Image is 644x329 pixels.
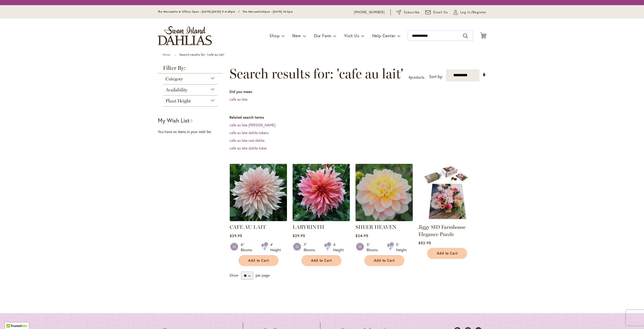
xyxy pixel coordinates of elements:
a: Subscribe [396,10,420,15]
div: 4' Height [333,242,344,252]
a: LABYRINTH [293,224,324,230]
div: 5' Height [396,242,407,252]
span: Show [229,273,238,278]
span: $24.95 [355,233,368,238]
span: Our Farm [314,33,331,38]
span: Availability [166,87,188,93]
a: Log In/Register [454,10,486,15]
span: Help Center [372,33,396,38]
a: Home [162,53,170,57]
button: Add to Cart [301,255,341,266]
span: 4 [408,75,410,80]
a: cafe au late dahlia tubers [229,130,268,135]
strong: Search results for: 'cafe au lait' [179,53,225,57]
div: 7" Blooms [304,242,318,252]
span: per page [256,273,270,278]
div: You have no items in your wish list. [158,129,226,134]
span: Shop [270,33,280,38]
img: Jiggy SID Farmhouse Elegance Puzzle [418,164,476,221]
span: The Mercantile & Office Open - [DATE]-[DATE] 9-4:30pm / The Mercantile [158,10,263,13]
span: Email Us [433,10,448,15]
a: Labyrinth [293,217,350,222]
a: Jiggy SID Farmhouse Elegance Puzzle [418,224,466,237]
span: Add to Cart [311,258,332,263]
img: Labyrinth [293,164,350,221]
label: Sort by: [429,72,443,81]
span: Log In/Register [460,10,486,15]
span: $52.95 [418,240,431,245]
span: Search results for: 'cafe au lait' [229,66,403,81]
a: Jiggy SID Farmhouse Elegance Puzzle [418,217,476,222]
div: 4' Height [270,242,281,252]
strong: Filter By: [158,65,223,73]
a: store logo [158,26,212,45]
img: Café Au Lait [230,164,287,221]
a: cafe au late dahlia tuber [229,146,267,151]
div: 5" Blooms [367,242,381,252]
span: Category [166,76,183,82]
span: Open - [DATE] 10-3pm [263,10,293,13]
a: Email Us [425,10,448,15]
button: Add to Cart [427,248,467,259]
img: SHEER HEAVEN [355,164,413,221]
dt: Did you mean [229,89,486,94]
span: Add to Cart [248,258,269,263]
dt: Related search terms [229,115,486,120]
a: CAFE AU LAIT [230,224,266,230]
button: Search [463,32,468,40]
a: SHEER HEAVEN [355,224,397,230]
a: SHEER HEAVEN [355,217,413,222]
strong: My Wish List [158,117,189,124]
a: cafe au late [PERSON_NAME] [229,123,275,127]
span: Visit Us [344,33,359,38]
button: Add to Cart [238,255,278,266]
span: Add to Cart [437,251,458,256]
a: [PHONE_NUMBER] [354,10,385,15]
span: $29.95 [230,233,242,238]
a: cafe au late real dahlia [229,138,264,143]
span: New [292,33,301,38]
span: Plant Height [166,98,191,104]
button: Add to Cart [364,255,404,266]
a: cafe au late [229,97,247,102]
span: $29.95 [293,233,305,238]
iframe: Launch Accessibility Center [4,311,18,325]
span: Subscribe [404,10,420,15]
span: Add to Cart [374,258,395,263]
div: 8" Blooms [241,242,255,252]
p: products [408,73,424,81]
a: Café Au Lait [230,217,287,222]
